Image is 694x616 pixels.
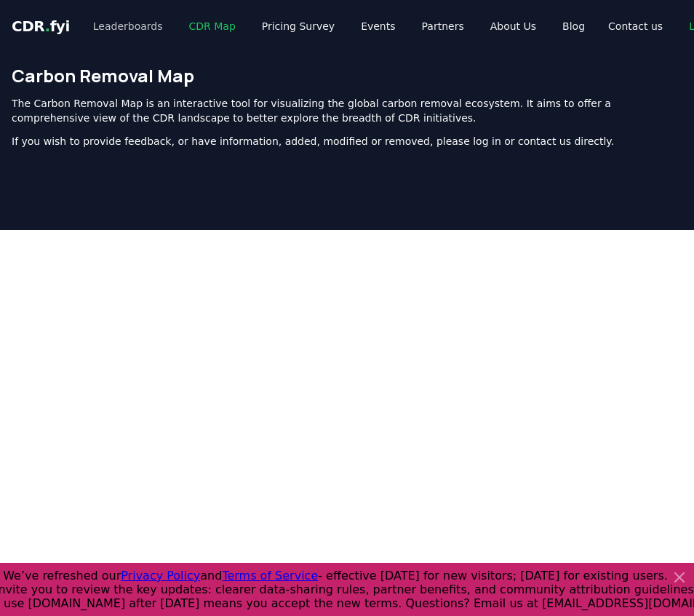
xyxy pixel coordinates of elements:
span: CDR fyi [12,17,70,35]
a: Events [349,13,407,39]
h1: Carbon Removal Map [12,64,682,87]
a: Pricing Survey [250,13,346,39]
a: Blog [551,13,597,39]
p: The Carbon Removal Map is an interactive tool for visualizing the global carbon removal ecosystem... [12,96,682,125]
nav: Main [81,13,597,39]
a: About Us [479,13,548,39]
a: Contact us [597,13,674,39]
p: If you wish to provide feedback, or have information, added, modified or removed, please log in o... [12,134,682,149]
a: CDR.fyi [12,16,70,36]
a: Leaderboards [81,13,175,39]
a: CDR Map [178,13,247,39]
a: Partners [410,13,476,39]
span: . [45,17,50,35]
